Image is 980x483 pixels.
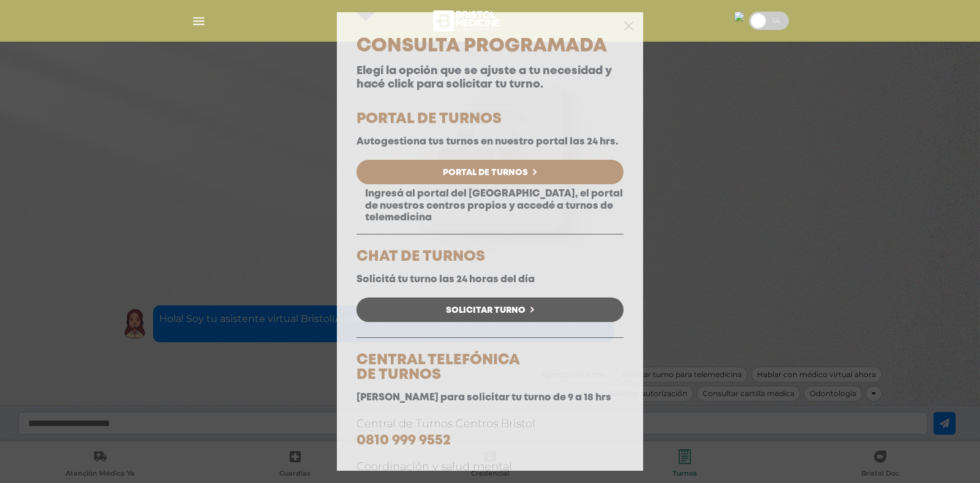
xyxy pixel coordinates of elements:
[356,298,624,322] a: Solicitar Turno
[356,38,607,54] span: Consulta Programada
[356,434,451,447] a: 0810 999 9552
[356,188,624,223] p: Ingresá al portal del [GEOGRAPHIC_DATA], el portal de nuestros centros propios y accedé a turnos ...
[443,168,528,177] span: Portal de Turnos
[356,274,624,285] p: Solicitá tu turno las 24 horas del día
[356,250,624,264] h5: CHAT DE TURNOS
[356,136,624,148] p: Autogestiona tus turnos en nuestro portal las 24 hrs.
[356,416,624,449] p: Central de Turnos Centros Bristol
[356,353,624,383] h5: CENTRAL TELEFÓNICA DE TURNOS
[356,112,624,127] h5: PORTAL DE TURNOS
[356,65,624,91] p: Elegí la opción que se ajuste a tu necesidad y hacé click para solicitar tu turno.
[356,160,624,184] a: Portal de Turnos
[446,306,526,315] span: Solicitar Turno
[356,392,624,403] p: [PERSON_NAME] para solicitar tu turno de 9 a 18 hrs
